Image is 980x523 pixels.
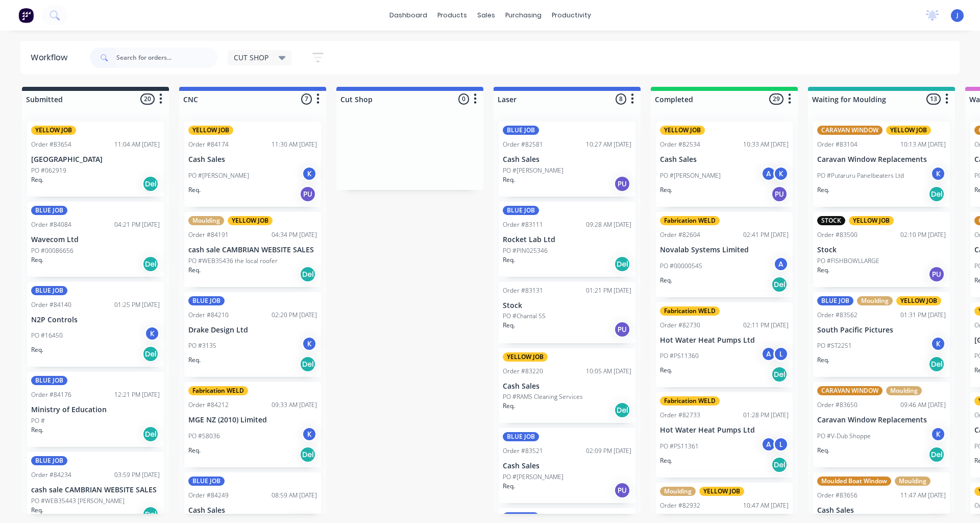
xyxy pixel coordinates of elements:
[300,446,316,463] div: Del
[272,230,317,240] div: 04:34 PM [DATE]
[660,230,700,240] div: Order #82604
[930,426,946,442] div: K
[116,47,217,68] input: Search for orders...
[586,220,631,229] div: 09:28 AM [DATE]
[184,122,321,207] div: YELLOW JOBOrder #8417411:30 AM [DATE]Cash SalesPO #[PERSON_NAME]KReq.PU
[817,432,871,441] p: PO #V-Dub Shoppe
[900,311,946,320] div: 01:31 PM [DATE]
[817,171,904,180] p: PO #Putaruru Panelbeaters Ltd
[771,457,788,473] div: Del
[503,392,583,401] p: PO #RAMS Cleaning Services
[817,506,946,515] p: Cash Sales
[817,185,829,195] p: Req.
[886,126,931,135] div: YELLOW JOB
[773,166,789,181] div: K
[503,446,543,456] div: Order #83521
[773,437,789,452] div: L
[31,416,45,425] p: PO #
[900,400,946,410] div: 09:46 AM [DATE]
[188,246,317,254] p: cash sale CAMBRIAN WEBSITE SALES
[188,491,229,500] div: Order #84249
[660,276,672,285] p: Req.
[660,321,700,330] div: Order #82730
[900,491,946,500] div: 11:47 AM [DATE]
[31,220,71,229] div: Order #84084
[188,266,201,275] p: Req.
[188,126,233,135] div: YELLOW JOB
[660,185,672,195] p: Req.
[272,400,317,410] div: 09:33 AM [DATE]
[660,366,672,375] p: Req.
[817,326,946,335] p: South Pacific Pictures
[817,296,853,305] div: BLUE JOB
[300,266,316,282] div: Del
[228,216,273,225] div: YELLOW JOB
[817,311,857,320] div: Order #83562
[743,321,789,330] div: 02:11 PM [DATE]
[188,140,229,149] div: Order #84174
[813,382,950,467] div: CARAVAN WINDOWMouldingOrder #8365009:46 AM [DATE]Caravan Window ReplacementsPO #V-Dub ShoppeKReq.Del
[234,52,268,63] span: CUT SHOP
[184,212,321,287] div: MouldingYELLOW JOBOrder #8419104:34 PM [DATE]cash sale CAMBRIAN WEBSITE SALESPO #WEB35436 the loc...
[660,487,696,496] div: Moulding
[27,122,164,197] div: YELLOW JOBOrder #8365411:04 AM [DATE][GEOGRAPHIC_DATA]PO #062919Req.Del
[817,256,879,266] p: PO #FISHBOWLLARGE
[656,122,793,207] div: YELLOW JOBOrder #8253410:33 AM [DATE]Cash SalesPO #[PERSON_NAME]AKReq.PU
[660,261,702,271] p: PO #00000545
[771,366,788,383] div: Del
[900,230,946,240] div: 02:10 PM [DATE]
[188,185,201,195] p: Req.
[27,372,164,447] div: BLUE JOBOrder #8417612:21 PM [DATE]Ministry of EducationPO #Req.Del
[31,470,71,480] div: Order #84234
[300,356,316,372] div: Del
[18,8,34,23] img: Factory
[660,456,672,465] p: Req.
[896,296,941,305] div: YELLOW JOB
[272,311,317,320] div: 02:20 PM [DATE]
[503,155,631,164] p: Cash Sales
[142,426,159,442] div: Del
[817,140,857,149] div: Order #83104
[188,296,225,305] div: BLUE JOB
[771,186,788,202] div: PU
[114,140,160,149] div: 11:04 AM [DATE]
[31,300,71,310] div: Order #84140
[188,400,229,410] div: Order #84212
[499,202,635,277] div: BLUE JOBOrder #8311109:28 AM [DATE]Rocket Lab LtdPO #PIN025346Req.Del
[188,256,278,266] p: PO #WEB35436 the local roofer
[586,446,631,456] div: 02:09 PM [DATE]
[614,482,630,498] div: PU
[503,206,539,215] div: BLUE JOB
[503,472,563,482] p: PO #[PERSON_NAME]
[114,300,160,310] div: 01:25 PM [DATE]
[503,512,539,521] div: BLUE JOB
[302,336,317,351] div: K
[503,126,539,135] div: BLUE JOB
[930,166,946,181] div: K
[31,255,43,265] p: Req.
[503,301,631,310] p: Stock
[586,367,631,376] div: 10:05 AM [DATE]
[503,246,548,255] p: PO #PIN025346
[31,246,73,255] p: PO #00086656
[817,155,946,164] p: Caravan Window Replacements
[886,386,922,395] div: Moulding
[660,336,789,345] p: Hot Water Heat Pumps Ltd
[432,8,472,23] div: products
[27,202,164,277] div: BLUE JOBOrder #8408404:21 PM [DATE]Wavecom LtdPO #00086656Req.Del
[895,477,930,486] div: Moulding
[188,432,220,441] p: PO #58036
[813,212,950,287] div: STOCKYELLOW JOBOrder #8350002:10 PM [DATE]StockPO #FISHBOWLLARGEReq.PU
[31,155,160,164] p: [GEOGRAPHIC_DATA]
[656,392,793,478] div: Fabrication WELDOrder #8273301:28 PM [DATE]Hot Water Heat Pumps LtdPO #PS11361ALReq.Del
[31,206,67,215] div: BLUE JOB
[817,446,829,455] p: Req.
[660,246,789,254] p: Novalab Systems Limited
[771,276,788,293] div: Del
[503,352,548,362] div: YELLOW JOB
[817,246,946,254] p: Stock
[188,446,201,455] p: Req.
[817,266,829,275] p: Req.
[586,286,631,295] div: 01:21 PM [DATE]
[817,341,852,350] p: PO #ST2251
